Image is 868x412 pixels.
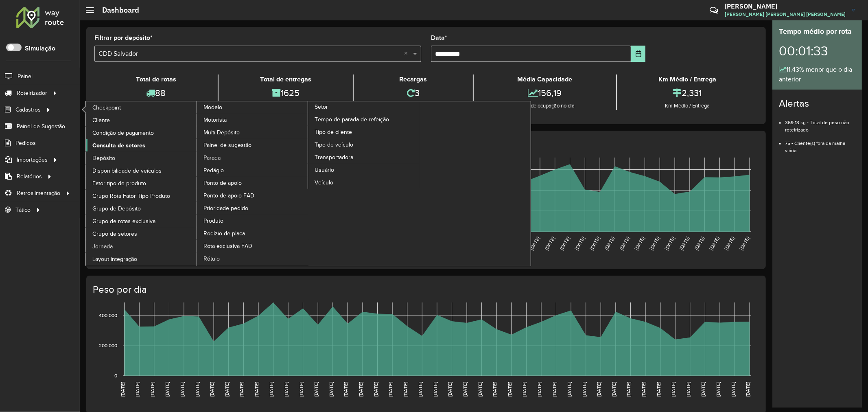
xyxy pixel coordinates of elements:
a: Usuário [308,164,420,176]
div: Total de entregas [221,75,351,84]
a: Depósito [86,152,197,164]
a: Jornada [86,240,197,252]
text: [DATE] [448,382,453,397]
a: Pedágio [197,164,308,176]
a: Tempo de parada de refeição [308,113,420,125]
text: [DATE] [544,236,555,251]
text: [DATE] [284,382,289,397]
text: [DATE] [701,382,706,397]
span: Prioridade pedido [203,204,248,213]
span: Retroalimentação [17,189,60,197]
span: Transportadora [315,153,353,162]
span: Disponibilidade de veículos [92,167,162,175]
text: [DATE] [686,382,691,397]
span: Cliente [92,116,110,125]
a: Rótulo [197,252,308,265]
span: Multi Depósito [203,128,240,137]
div: 11,43% menor que o dia anterior [779,65,855,84]
span: Setor [315,103,328,111]
span: Ponto de apoio [203,179,242,187]
text: [DATE] [343,382,348,397]
a: Grupo de rotas exclusiva [86,215,197,227]
text: 200,000 [99,343,117,348]
text: [DATE] [649,236,660,251]
li: 75 - Cliente(s) fora da malha viária [785,134,855,154]
span: Importações [17,156,48,164]
div: Total de rotas [96,75,216,84]
span: Parada [203,153,221,162]
a: Ponto de apoio [197,177,308,189]
text: [DATE] [433,382,438,397]
text: [DATE] [313,382,319,397]
a: Cliente [86,114,197,126]
text: [DATE] [611,382,617,397]
text: [DATE] [724,236,735,251]
text: [DATE] [522,382,527,397]
span: Painel [17,72,33,81]
div: Recargas [356,75,471,84]
h4: Peso por dia [93,284,758,296]
span: Condição de pagamento [92,129,154,137]
text: [DATE] [477,382,483,397]
text: [DATE] [582,382,587,397]
div: 88 [96,84,216,102]
div: 00:01:33 [779,37,855,65]
span: Painel de sugestão [203,141,251,149]
span: Fator tipo de produto [92,179,146,188]
span: Tempo de parada de refeição [315,115,389,124]
label: Simulação [25,44,55,53]
text: [DATE] [269,382,274,397]
label: Filtrar por depósito [94,33,153,43]
text: [DATE] [150,382,155,397]
a: Modelo [86,101,308,266]
a: Setor [197,101,420,266]
text: [DATE] [745,382,750,397]
a: Prioridade pedido [197,202,308,214]
text: [DATE] [634,236,645,251]
text: [DATE] [135,382,140,397]
text: [DATE] [373,382,378,397]
a: Grupo de setores [86,228,197,240]
span: Layout integração [92,255,137,263]
span: Produto [203,217,223,225]
span: Motorista [203,116,227,124]
a: Produto [197,215,308,227]
a: Ponto de apoio FAD [197,189,308,202]
text: [DATE] [403,382,408,397]
text: [DATE] [574,236,586,251]
text: [DATE] [656,382,661,397]
text: [DATE] [239,382,244,397]
text: [DATE] [693,236,705,251]
text: [DATE] [195,382,200,397]
span: Veículo [315,178,333,187]
a: Motorista [197,114,308,126]
a: Multi Depósito [197,126,308,138]
text: [DATE] [507,382,512,397]
text: 0 [114,373,117,378]
span: Tipo de cliente [315,128,352,136]
text: [DATE] [254,382,259,397]
h4: Alertas [779,98,855,110]
a: Layout integração [86,253,197,265]
a: Checkpoint [86,101,197,114]
text: [DATE] [492,382,497,397]
h2: Dashboard [94,6,139,15]
span: Grupo de rotas exclusiva [92,217,155,226]
span: Grupo de setores [92,230,137,238]
text: [DATE] [328,382,334,397]
span: Rótulo [203,254,220,263]
span: Relatórios [17,172,42,181]
span: Clear all [404,49,411,59]
a: Rota exclusiva FAD [197,240,308,252]
div: 1625 [221,84,351,102]
text: [DATE] [120,382,125,397]
a: Transportadora [308,151,420,163]
text: [DATE] [299,382,304,397]
text: [DATE] [596,382,601,397]
a: Tipo de cliente [308,126,420,138]
div: Km Médio / Entrega [619,75,756,84]
a: Condição de pagamento [86,127,197,139]
text: [DATE] [641,382,646,397]
span: Modelo [203,103,222,112]
a: Fator tipo de produto [86,177,197,189]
